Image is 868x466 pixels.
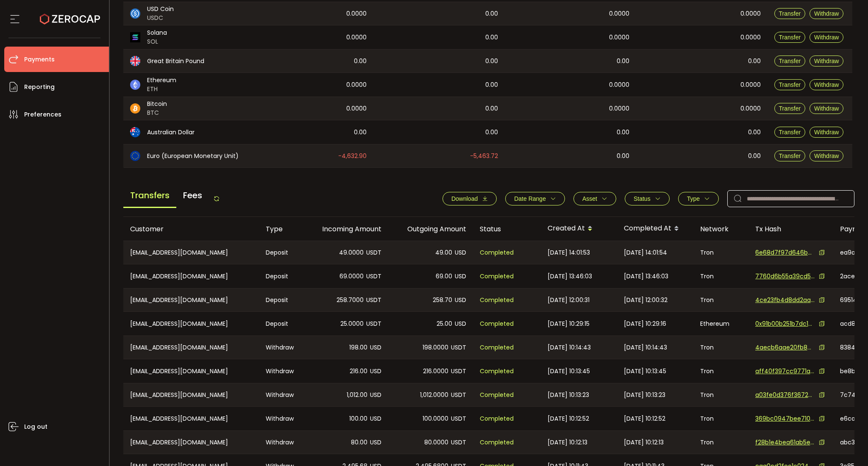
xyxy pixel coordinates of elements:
[451,343,466,352] span: USDT
[617,222,693,236] div: Completed At
[609,9,629,19] span: 0.0000
[147,152,239,161] span: Euro (European Monetary Unit)
[130,8,140,19] img: usdc_portfolio.svg
[485,9,498,19] span: 0.00
[548,295,590,305] span: [DATE] 12:00:31
[678,192,719,205] button: Type
[338,151,367,161] span: -4,632.90
[480,438,514,447] span: Completed
[451,414,466,424] span: USDT
[259,312,303,336] div: Deposit
[810,55,843,67] button: Withdraw
[624,390,665,400] span: [DATE] 10:13:23
[740,104,761,114] span: 0.0000
[442,192,497,205] button: Download
[176,184,209,207] span: Fees
[147,57,204,66] span: Great Britain Pound
[370,438,381,447] span: USD
[451,195,478,202] span: Download
[548,366,590,376] span: [DATE] 10:13:45
[346,33,367,42] span: 0.0000
[433,295,452,305] span: 258.70
[303,224,388,234] div: Incoming Amount
[609,80,629,90] span: 0.0000
[346,80,367,90] span: 0.0000
[774,32,806,43] button: Transfer
[423,366,448,376] span: 216.0000
[810,32,843,43] button: Withdraw
[748,128,761,137] span: 0.00
[455,248,466,258] span: USD
[693,383,748,406] div: Tron
[339,272,364,281] span: 69.0000
[485,80,498,90] span: 0.00
[340,319,364,329] span: 25.0000
[147,76,176,85] span: Ethereum
[810,127,843,138] button: Withdraw
[485,33,498,42] span: 0.00
[541,222,617,236] div: Created At
[354,56,367,66] span: 0.00
[259,407,303,430] div: Withdraw
[548,319,590,329] span: [DATE] 10:29:15
[259,224,303,234] div: Type
[370,414,381,424] span: USD
[548,390,589,400] span: [DATE] 10:13:23
[130,103,140,114] img: btc_portfolio.svg
[624,319,666,329] span: [DATE] 10:29:16
[693,359,748,383] div: Tron
[147,14,174,22] span: USDC
[755,272,815,281] span: 7760d6b55a39cd5b4f04d55a10ee6af930ff1463faee9b2a98caa06c98b232fe
[147,85,176,94] span: ETH
[420,390,448,400] span: 1,012.0000
[774,127,806,138] button: Transfer
[123,312,259,336] div: [EMAIL_ADDRESS][DOMAIN_NAME]
[774,8,806,19] button: Transfer
[548,272,592,281] span: [DATE] 13:46:03
[625,192,670,205] button: Status
[774,103,806,114] button: Transfer
[455,272,466,281] span: USD
[548,414,589,424] span: [DATE] 10:12:52
[366,295,381,305] span: USDT
[779,153,801,159] span: Transfer
[351,438,367,447] span: 80.00
[826,425,868,466] iframe: Chat Widget
[24,421,47,433] span: Log out
[259,336,303,359] div: Withdraw
[693,312,748,336] div: Ethereum
[609,33,629,42] span: 0.0000
[624,343,667,352] span: [DATE] 10:14:43
[350,366,367,376] span: 216.00
[514,195,546,202] span: Date Range
[123,264,259,288] div: [EMAIL_ADDRESS][DOMAIN_NAME]
[755,367,815,376] span: aff40f397cc9771ab4d98082e408b2ca47a775eeb38dcbf1ce99b2b1c87caf9e
[123,359,259,383] div: [EMAIL_ADDRESS][DOMAIN_NAME]
[755,343,815,352] span: 4aecb6aae20fb8ab5bd538995ab059484c70efb90a106efca866f48ac99e8b36
[779,34,801,41] span: Transfer
[480,295,514,305] span: Completed
[748,224,833,234] div: Tx Hash
[259,383,303,406] div: Withdraw
[123,241,259,264] div: [EMAIL_ADDRESS][DOMAIN_NAME]
[480,272,514,281] span: Completed
[779,129,801,136] span: Transfer
[354,128,367,137] span: 0.00
[24,53,55,66] span: Payments
[130,127,140,137] img: aud_portfolio.svg
[624,438,664,447] span: [DATE] 10:12:13
[687,195,700,202] span: Type
[366,319,381,329] span: USDT
[755,248,815,257] span: 6e68d7f97d646b658aca34ed7a1795a72634a4616f3bd78606742d2f32a36b59
[755,414,815,423] span: 369bc0947bee7101f5adf5d3b039699b999f1e7b3609aaa4e4044ed7ff27f9d6
[624,295,668,305] span: [DATE] 12:00:32
[480,319,514,329] span: Completed
[810,103,843,114] button: Withdraw
[259,431,303,454] div: Withdraw
[748,151,761,161] span: 0.00
[617,128,629,137] span: 0.00
[424,438,448,447] span: 80.0000
[437,319,452,329] span: 25.00
[609,104,629,114] span: 0.0000
[370,343,381,352] span: USD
